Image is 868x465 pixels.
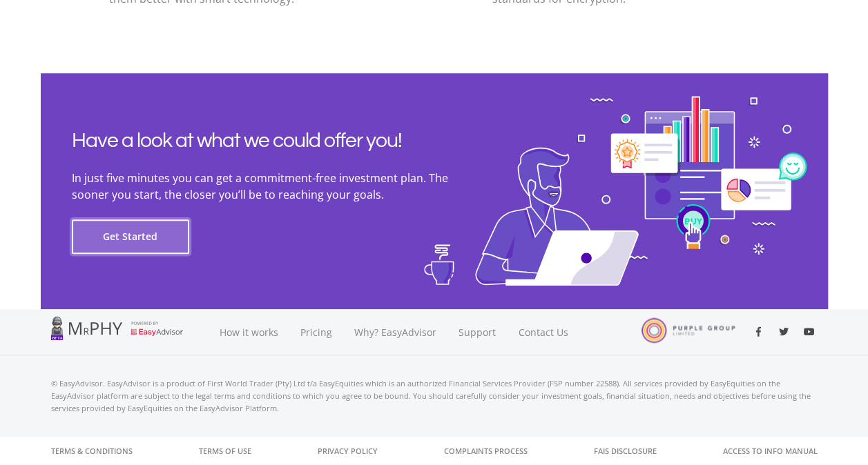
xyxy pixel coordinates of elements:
a: Contact Us [508,309,581,355]
a: Pricing [289,309,343,355]
p: In just five minutes you can get a commitment-free investment plan. The sooner you start, the clo... [72,170,486,203]
a: How it works [209,309,289,355]
a: Support [447,309,508,355]
button: Get Started [72,219,189,254]
p: © EasyAdvisor. EasyAdvisor is a product of First World Trader (Pty) Ltd t/a EasyEquities which is... [51,377,818,415]
h2: Have a look at what we could offer you! [72,128,486,153]
a: Why? EasyAdvisor [343,309,447,355]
